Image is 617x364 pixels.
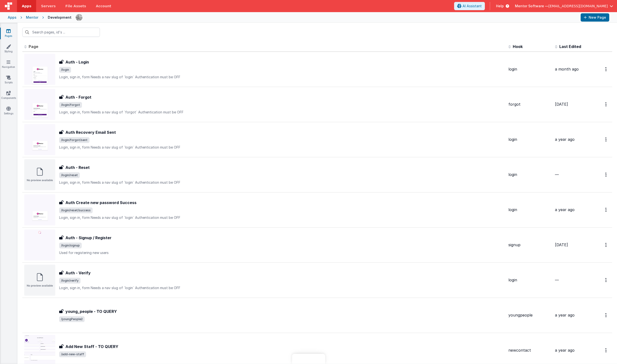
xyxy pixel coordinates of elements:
input: Search pages, id's ... [22,28,100,37]
button: Options [602,275,610,285]
p: Login, sign in, form Needs a nav slug of `login` Authentication must be OFF [59,215,505,220]
h3: Auth - Login [65,59,89,65]
span: /login/verify [59,278,80,284]
div: login [508,277,551,283]
span: AI Assistant [463,4,482,8]
span: a year ago [555,313,575,317]
h3: Auth - Signup / Register [65,235,112,241]
span: /add-new-staff [59,351,86,357]
button: Options [602,345,610,355]
span: a month ago [555,67,579,71]
h3: Auth - Forgot [65,94,91,100]
span: Last Edited [559,44,581,49]
span: — [555,277,559,282]
button: Options [602,240,610,250]
span: [DATE] [555,242,568,247]
span: /login/reset [59,172,80,178]
span: a year ago [555,207,575,212]
img: eba322066dbaa00baf42793ca2fab581 [76,14,82,21]
h3: Add New Staff - TO QUERY [65,344,118,349]
span: [EMAIL_ADDRESS][DOMAIN_NAME] [548,4,608,8]
h3: Auth Create new password Success [65,200,136,206]
span: [DATE] [555,102,568,107]
span: /login/reset/success [59,207,93,213]
h3: Auth - Verify [65,270,91,276]
div: Mentor [26,15,38,20]
span: Help [496,4,504,8]
div: signup [508,242,551,248]
span: a year ago [555,348,575,353]
div: newcontact [508,348,551,353]
div: Apps [8,15,16,20]
h3: Auth - Reset [65,165,90,170]
h3: young_people - TO QUERY [65,309,117,314]
button: AI Assistant [454,2,485,10]
p: Login, sign in, form Needs a nav slug of `login` Authentication must be OFF [59,180,505,185]
button: Options [602,64,610,74]
iframe: Marker.io feedback button [292,354,325,364]
div: youngpeople [508,312,551,318]
button: Mentor Software — [EMAIL_ADDRESS][DOMAIN_NAME] [515,4,613,8]
span: Apps [22,4,31,8]
span: /login/forgot/sent [59,137,89,143]
span: Page [29,44,38,49]
p: Login, sign in, form Needs a nav slug of `login` Authentication must be OFF [59,285,505,290]
span: /login [59,67,71,73]
span: — [555,172,559,177]
h3: Auth Recovery Email Sent [65,129,116,135]
button: New Page [581,13,609,22]
div: login [508,207,551,213]
span: Mentor Software — [515,4,548,8]
div: forgot [508,102,551,107]
span: File Assets [65,4,86,8]
span: Hook [513,44,523,49]
button: Options [602,205,610,215]
button: Options [602,170,610,180]
span: a year ago [555,137,575,142]
span: /login/signup [59,243,82,248]
span: Servers [41,4,56,8]
p: Login, sign in, form Needs a nav slug of `login` Authentication must be OFF [59,145,505,150]
button: Options [602,310,610,320]
p: Login, sign in, form Needs a nav slug of `forgot` Authentication must be OFF [59,110,505,115]
div: login [508,137,551,142]
span: /youngPeople2 [59,316,85,322]
button: Options [602,135,610,144]
div: login [508,66,551,72]
span: /login/forgot [59,102,82,108]
div: Development [48,15,72,20]
div: login [508,172,551,177]
p: Login, sign in, form Needs a nav slug of `login` Authentication must be OFF [59,75,505,79]
p: Used for registering new users [59,250,505,255]
button: Options [602,99,610,109]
